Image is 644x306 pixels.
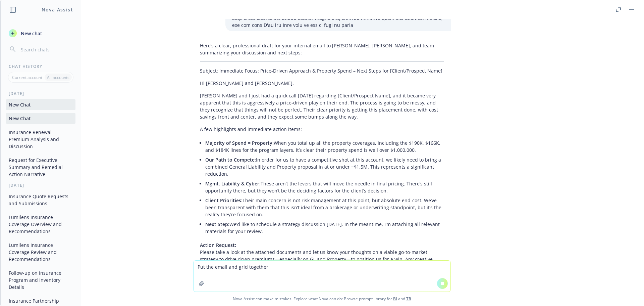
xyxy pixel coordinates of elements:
[205,179,444,195] li: These aren’t the levers that will move the needle in final pricing. There’s still opportunity the...
[205,138,444,155] li: When you total up all the property coverages, including the $190K, $166K, and $184K lines for the...
[406,296,411,302] a: TR
[6,191,75,209] button: Insurance Quote Requests and Submissions
[205,219,444,236] li: We’d like to schedule a strategy discussion [DATE]. In the meantime, I’m attaching all relevant m...
[393,296,397,302] a: BI
[200,80,444,87] p: Hi [PERSON_NAME] and [PERSON_NAME],
[12,75,42,80] p: Current account
[47,75,69,80] p: All accounts
[1,63,81,69] div: Chat History
[200,42,444,56] p: Here’s a clear, professional draft for your internal email to [PERSON_NAME], [PERSON_NAME], and t...
[6,267,75,293] button: Follow-up on Insurance Program and Inventory Details
[205,157,256,163] span: Our Path to Compete:
[1,91,81,96] div: [DATE]
[6,27,75,39] button: New chat
[205,197,243,204] span: Client Priorities:
[205,140,274,146] span: Majority of Spend = Property:
[6,127,75,152] button: Insurance Renewal Premium Analysis and Discussion
[6,99,75,110] button: New Chat
[205,155,444,179] li: In order for us to have a competitive shot at this account, we likely need to bring a combined Ge...
[200,126,444,133] p: A few highlights and immediate action items:
[6,155,75,180] button: Request for Executive Summary and Remedial Action Narrative
[6,113,75,124] button: New Chat
[200,92,444,120] p: [PERSON_NAME] and I just had a quick call [DATE] regarding [Client/Prospect Name], and it became ...
[19,45,73,54] input: Search chats
[6,239,75,265] button: Lumilens Insurance Coverage Review and Recommendations
[200,67,444,74] p: Subject: Immediate Focus: Price-Driven Approach & Property Spend – Next Steps for [Client/Prospec...
[200,242,236,248] span: Action Request:
[205,221,229,227] span: Next Step:
[42,6,73,13] h1: Nova Assist
[200,242,444,277] p: Please take a look at the attached documents and let us know your thoughts on a viable go-to-mark...
[6,212,75,237] button: Lumilens Insurance Coverage Overview and Recommendations
[205,195,444,219] li: Their main concern is not risk management at this point, but absolute end-cost. We’ve been transp...
[3,292,641,306] span: Nova Assist can make mistakes. Explore what Nova can do: Browse prompt library for and
[1,182,81,188] div: [DATE]
[19,30,42,37] span: New chat
[205,180,261,187] span: Mgmt. Liability & Cyber:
